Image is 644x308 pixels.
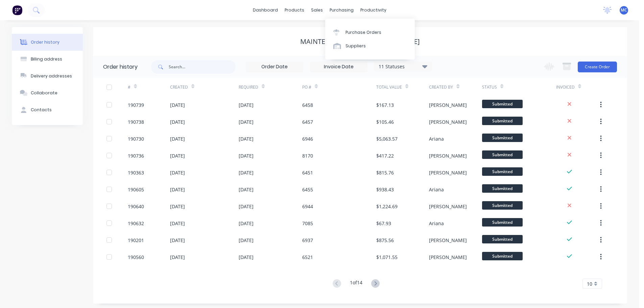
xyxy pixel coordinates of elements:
div: $875.56 [376,237,394,244]
div: $1,224.69 [376,203,398,210]
div: [DATE] [239,254,254,261]
img: Factory [12,5,22,15]
div: Invoiced [556,78,598,96]
div: [DATE] [239,101,254,109]
input: Order Date [246,62,303,72]
div: 7085 [302,220,313,227]
button: Order history [12,34,83,51]
div: productivity [357,5,390,15]
div: [DATE] [239,237,254,244]
div: [DATE] [170,169,185,176]
div: [DATE] [239,203,254,210]
div: $105.46 [376,118,394,125]
div: 190632 [128,220,144,227]
div: [DATE] [239,186,254,193]
div: Order history [31,39,59,45]
div: purchasing [326,5,357,15]
input: Invoice Date [310,62,367,72]
div: [PERSON_NAME] [429,254,467,261]
div: [DATE] [170,135,185,142]
div: Contacts [31,107,52,113]
div: 6455 [302,186,313,193]
div: [PERSON_NAME] [429,169,467,176]
span: Submitted [482,252,523,260]
div: Ariana [429,135,444,142]
div: Created By [429,84,453,90]
div: Created By [429,78,482,96]
div: # [128,84,130,90]
a: Suppliers [325,39,415,53]
div: $67.93 [376,220,391,227]
div: [PERSON_NAME] [429,118,467,125]
span: Submitted [482,235,523,243]
div: [DATE] [170,220,185,227]
div: [DATE] [170,237,185,244]
div: Status [482,78,556,96]
div: PO # [302,78,376,96]
div: [DATE] [170,101,185,109]
span: Submitted [482,167,523,176]
div: $167.13 [376,101,394,109]
div: 190605 [128,186,144,193]
div: [PERSON_NAME] [429,101,467,109]
button: Contacts [12,101,83,118]
div: [DATE] [239,118,254,125]
div: [PERSON_NAME] [429,237,467,244]
div: $938.43 [376,186,394,193]
div: 190736 [128,152,144,159]
div: Maintek Roofing - [PERSON_NAME] [300,38,420,46]
div: Ariana [429,220,444,227]
div: Suppliers [345,43,366,49]
div: Required [239,84,258,90]
div: [DATE] [239,135,254,142]
div: 6457 [302,118,313,125]
button: Delivery addresses [12,68,83,85]
span: Submitted [482,100,523,108]
div: Total Value [376,84,402,90]
div: Created [170,78,239,96]
div: Created [170,84,188,90]
div: 11 Statuses [375,63,431,70]
span: MC [621,7,627,13]
div: Delivery addresses [31,73,72,79]
div: 6521 [302,254,313,261]
span: Submitted [482,150,523,159]
div: # [128,78,170,96]
div: Status [482,84,497,90]
div: [PERSON_NAME] [429,152,467,159]
div: products [281,5,308,15]
div: [DATE] [239,220,254,227]
div: [DATE] [170,152,185,159]
div: Required [239,78,302,96]
span: Submitted [482,184,523,193]
iframe: Intercom live chat [621,285,637,301]
div: 190640 [128,203,144,210]
div: Total Value [376,78,429,96]
div: 6946 [302,135,313,142]
div: $1,071.55 [376,254,398,261]
button: Billing address [12,51,83,68]
div: [DATE] [170,118,185,125]
div: Ariana [429,186,444,193]
button: Create Order [578,62,617,72]
div: 190738 [128,118,144,125]
div: sales [308,5,326,15]
div: 190560 [128,254,144,261]
span: Submitted [482,117,523,125]
div: 190730 [128,135,144,142]
div: [DATE] [239,169,254,176]
div: $815.76 [376,169,394,176]
div: [DATE] [170,186,185,193]
div: PO # [302,84,311,90]
div: Billing address [31,56,62,62]
div: Purchase Orders [345,29,381,35]
span: Submitted [482,201,523,210]
span: 10 [587,280,592,287]
input: Search... [169,60,236,74]
div: Invoiced [556,84,575,90]
span: Submitted [482,134,523,142]
div: 6937 [302,237,313,244]
a: Purchase Orders [325,25,415,39]
div: Collaborate [31,90,57,96]
div: [PERSON_NAME] [429,203,467,210]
